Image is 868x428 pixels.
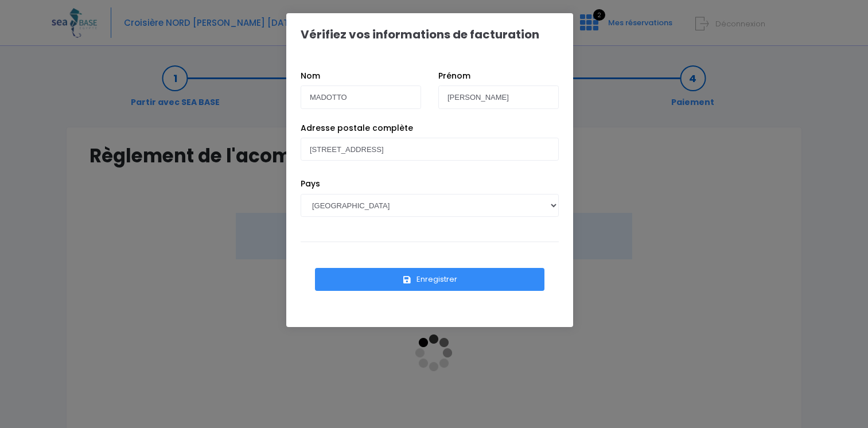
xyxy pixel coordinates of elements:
[438,70,470,82] label: Prénom
[301,28,539,41] h1: Vérifiez vos informations de facturation
[315,268,544,291] button: Enregistrer
[301,122,413,134] label: Adresse postale complète
[301,70,320,82] label: Nom
[301,178,320,190] label: Pays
